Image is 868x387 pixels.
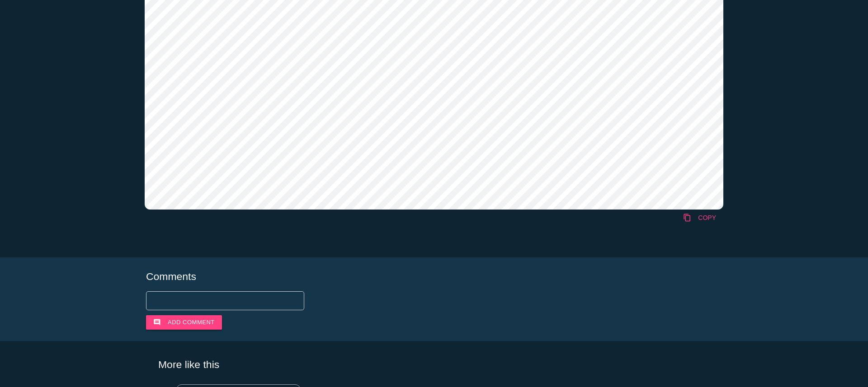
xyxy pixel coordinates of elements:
[145,359,723,370] h5: More like this
[146,315,222,330] button: commentAdd comment
[676,210,723,226] a: Copy to Clipboard
[146,271,722,282] h5: Comments
[153,315,161,330] i: comment
[683,210,691,226] i: content_copy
